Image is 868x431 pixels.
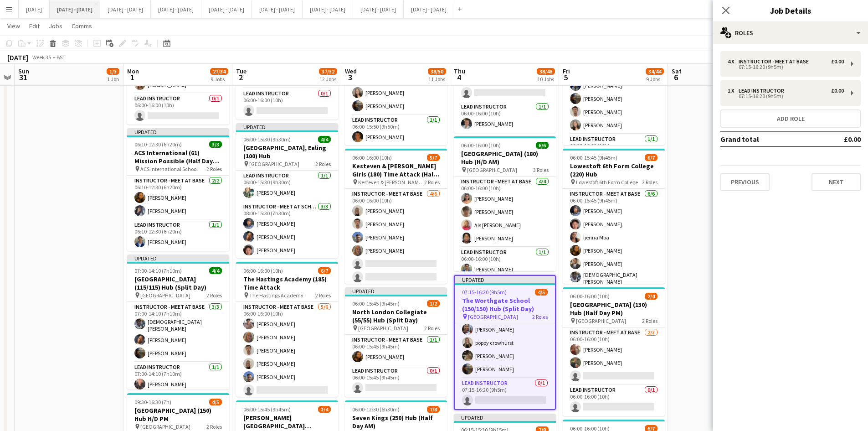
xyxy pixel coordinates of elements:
span: Week 35 [30,54,53,61]
span: Mon [127,67,139,75]
span: 27/34 [210,68,228,75]
span: 3 Roles [533,166,549,173]
span: 4/4 [318,136,331,143]
span: Comms [72,22,92,30]
button: [DATE] - [DATE] [404,0,454,18]
app-job-card: 06:00-15:45 (9h45m)6/7Lowestoft 6th Form College (220) Hub Lowestoft 6th Form College2 RolesInstr... [563,149,665,284]
span: 06:00-16:00 (10h) [352,154,392,161]
span: Jobs [49,22,62,30]
h3: The Worthgate School (150/150) Hub (Split Day) [455,296,555,313]
span: 4/5 [535,289,548,296]
span: 2 Roles [315,292,331,299]
app-card-role: Instructor - Meet at Base3/307:00-14:10 (7h10m)[DEMOGRAPHIC_DATA][PERSON_NAME][PERSON_NAME][PERSO... [127,302,229,362]
div: 07:15-16:20 (9h5m) [728,94,844,99]
span: 4/5 [209,399,222,405]
span: 2 Roles [642,179,657,186]
h3: [PERSON_NAME][GEOGRAPHIC_DATA][PERSON_NAME] (100) Time Attack [236,414,338,430]
span: View [7,22,20,30]
h3: Job Details [713,5,868,16]
app-card-role: Instructor - Meet at Base4/407:15-16:20 (9h5m)[PERSON_NAME]poppy crowhurst[PERSON_NAME][PERSON_NAME] [455,307,555,378]
span: Lowestoft 6th Form College [576,179,638,186]
span: Thu [454,67,465,75]
span: ACS International School [140,166,198,172]
h3: Lowestoft 6th Form College (220) Hub [563,162,665,178]
span: Fri [563,67,570,75]
app-job-card: Updated07:15-16:20 (9h5m)4/5The Worthgate School (150/150) Hub (Split Day) [GEOGRAPHIC_DATA]2 Rol... [454,275,556,410]
h3: [GEOGRAPHIC_DATA], Ealing (100) Hub [236,144,338,160]
span: 6/7 [318,267,331,274]
h3: ACS International (61) Mission Possible (Half Day AM) [127,149,229,165]
button: [DATE] - [DATE] [353,0,404,18]
app-card-role: Instructor - Meet at Base5/506:00-16:00 (10h)[PERSON_NAME][PERSON_NAME][PERSON_NAME][PERSON_NAME]... [563,50,665,134]
span: 06:00-16:00 (10h) [570,293,610,300]
span: Tue [236,67,247,75]
span: [GEOGRAPHIC_DATA] [140,292,190,299]
div: 10 Jobs [537,76,555,83]
app-card-role: Instructor - Meet at Base2/306:00-16:00 (10h)[PERSON_NAME][PERSON_NAME] [563,327,665,385]
div: £0.00 [831,58,844,65]
span: 07:15-16:20 (9h5m) [462,289,507,296]
span: 07:00-14:10 (7h10m) [134,267,182,274]
span: 06:00-16:00 (10h) [243,267,283,274]
span: 2 Roles [532,313,548,320]
app-card-role: Lead Instructor1/106:00-16:00 (10h) [563,134,665,165]
app-job-card: 06:00-16:00 (10h)6/7The Hastings Academy (185) Time Attack The Hastings Academy2 RolesInstructor ... [236,262,338,397]
span: 2 Roles [424,325,440,332]
div: £0.00 [831,88,844,94]
div: Updated [454,414,556,421]
app-card-role: Instructor - Meet at Base6/606:00-15:45 (9h45m)[PERSON_NAME][PERSON_NAME]Ijenna Mba[PERSON_NAME][... [563,189,665,289]
span: 37/52 [319,68,337,75]
div: Updated [345,287,447,295]
a: View [4,20,24,32]
span: 1 [126,72,139,83]
button: Previous [720,173,770,191]
app-card-role: Instructor - Meet at Base4/406:00-16:00 (10h)[PERSON_NAME][PERSON_NAME]Ais [PERSON_NAME][PERSON_N... [454,177,556,247]
span: 31 [17,72,29,83]
span: 3/3 [209,141,222,148]
a: Edit [26,20,43,32]
app-card-role: Instructor - Meet at Base1/106:00-15:45 (9h45m)[PERSON_NAME] [345,335,447,366]
div: Instructor - Meet at Base [739,58,812,65]
button: [DATE] - [DATE] [100,0,151,18]
app-card-role: Lead Instructor1/106:10-12:30 (6h20m)[PERSON_NAME] [127,220,229,251]
app-card-role: Instructor - Meet at School3/308:00-15:30 (7h30m)[PERSON_NAME][PERSON_NAME][PERSON_NAME] [236,202,338,259]
span: 09:30-16:30 (7h) [134,399,171,405]
div: 06:00-16:00 (10h)2/4[GEOGRAPHIC_DATA] (130) Hub (Half Day PM) [GEOGRAPHIC_DATA]2 RolesInstructor ... [563,287,665,416]
a: Jobs [45,20,66,32]
h3: Kesteven & [PERSON_NAME] Girls (180) Time Attack (Half Day PM) [345,162,447,178]
button: [DATE] - [DATE] [151,0,201,18]
span: 6/6 [536,142,549,149]
div: 9 Jobs [646,76,663,83]
span: 4/4 [209,267,222,274]
span: 34/44 [646,68,664,75]
button: [DATE] [19,0,50,18]
app-job-card: 06:00-16:00 (10h)6/6[GEOGRAPHIC_DATA] (180) Hub (H/D AM) [GEOGRAPHIC_DATA]3 RolesInstructor - Mee... [454,136,556,271]
span: 7/8 [427,406,440,413]
span: Wed [345,67,357,75]
span: 4 [452,72,465,83]
h3: [GEOGRAPHIC_DATA] (150) Hub H/D PM [127,406,229,423]
span: [GEOGRAPHIC_DATA] [358,325,408,332]
span: 06:10-12:30 (6h20m) [134,141,182,148]
app-card-role: Lead Instructor1/106:00-16:00 (10h)[PERSON_NAME] [454,247,556,278]
h3: North London Collegiate (55/55) Hub (Split Day) [345,308,447,324]
div: 1 x [728,88,739,94]
span: 06:00-16:00 (10h) [461,142,501,149]
h3: Seven Kings (250) Hub (Half Day AM) [345,414,447,430]
div: Updated07:00-14:10 (7h10m)4/4[GEOGRAPHIC_DATA] (115/115) Hub (Split Day) [GEOGRAPHIC_DATA]2 Roles... [127,254,229,389]
span: 2 Roles [424,179,440,186]
h3: [GEOGRAPHIC_DATA] (180) Hub (H/D AM) [454,150,556,166]
div: Roles [713,22,868,44]
div: Lead Instructor [739,88,788,94]
app-card-role: Lead Instructor1/106:00-15:50 (9h50m)[PERSON_NAME] [345,115,447,146]
app-card-role: Instructor - Meet at Base2/206:10-12:30 (6h20m)[PERSON_NAME][PERSON_NAME] [127,176,229,220]
button: Next [812,173,861,191]
app-job-card: 06:00-16:00 (10h)5/7Kesteven & [PERSON_NAME] Girls (180) Time Attack (Half Day PM) Kesteven & [PE... [345,149,447,284]
span: 38/48 [537,68,555,75]
span: 1/3 [107,68,119,75]
span: 2/4 [645,293,657,300]
span: [GEOGRAPHIC_DATA] [467,166,517,173]
app-card-role: Lead Instructor1/106:00-15:30 (9h30m)[PERSON_NAME] [236,171,338,202]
